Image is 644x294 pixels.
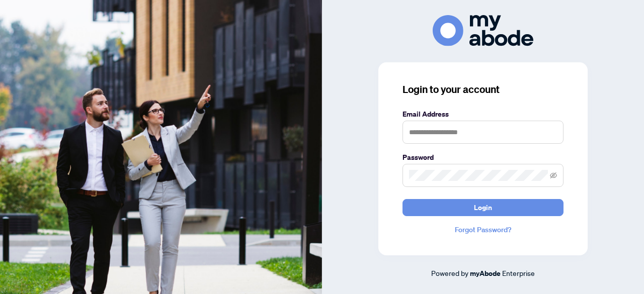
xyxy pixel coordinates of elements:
span: Powered by [431,268,468,277]
img: ma-logo [433,15,533,46]
span: Login [474,200,492,216]
label: Password [403,152,563,163]
span: eye-invisible [550,172,557,179]
span: Enterprise [502,268,535,277]
label: Email Address [403,109,563,120]
button: Login [403,199,563,216]
a: Forgot Password? [403,224,563,235]
h3: Login to your account [403,82,563,96]
a: myAbode [470,268,501,279]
